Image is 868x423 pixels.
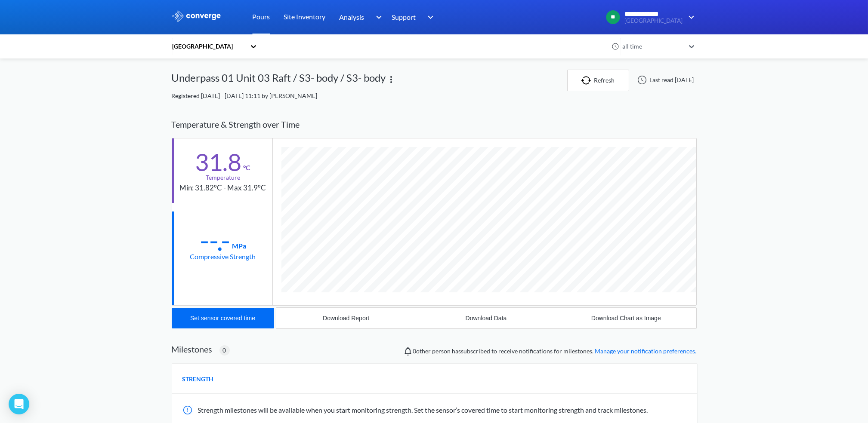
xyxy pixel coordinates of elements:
[172,70,386,91] div: Underpass 01 Unit 03 Raft / S3- body / S3- body
[200,230,230,251] div: --.-
[416,308,556,328] button: Download Data
[172,42,246,51] div: [GEOGRAPHIC_DATA]
[422,12,436,22] img: downArrow.svg
[223,346,226,355] span: 0
[182,374,214,384] span: STRENGTH
[556,308,696,328] button: Download Chart as Image
[620,42,685,51] div: all time
[340,12,364,22] span: Analysis
[633,75,697,85] div: Last read [DATE]
[567,70,629,91] button: Refresh
[198,406,648,414] span: Strength milestones will be available when you start monitoring strength. Set the sensor’s covere...
[625,18,683,24] span: [GEOGRAPHIC_DATA]
[612,43,619,50] img: icon-clock.svg
[466,315,507,322] div: Download Data
[683,12,697,22] img: downArrow.svg
[190,251,256,262] div: Compressive Strength
[180,182,266,194] div: Min: 31.82°C - Max 31.9°C
[370,12,384,22] img: downArrow.svg
[323,315,369,322] div: Download Report
[172,344,213,354] h2: Milestones
[172,92,318,99] span: Registered [DATE] - [DATE] 11:11 by [PERSON_NAME]
[392,12,416,22] span: Support
[9,394,29,414] div: Open Intercom Messenger
[276,308,416,328] button: Download Report
[595,347,697,355] a: Manage your notification preferences.
[172,10,222,21] img: logo_ewhite.svg
[386,74,396,85] img: more.svg
[206,173,240,182] div: Temperature
[413,346,697,356] span: person has subscribed to receive notifications for milestones.
[403,346,413,356] img: notifications-icon.svg
[581,76,594,85] img: icon-refresh.svg
[591,315,661,322] div: Download Chart as Image
[172,308,274,328] button: Set sensor covered time
[190,315,255,322] div: Set sensor covered time
[195,151,242,173] div: 31.8
[413,347,431,355] span: 0 other
[172,111,697,138] div: Temperature & Strength over Time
